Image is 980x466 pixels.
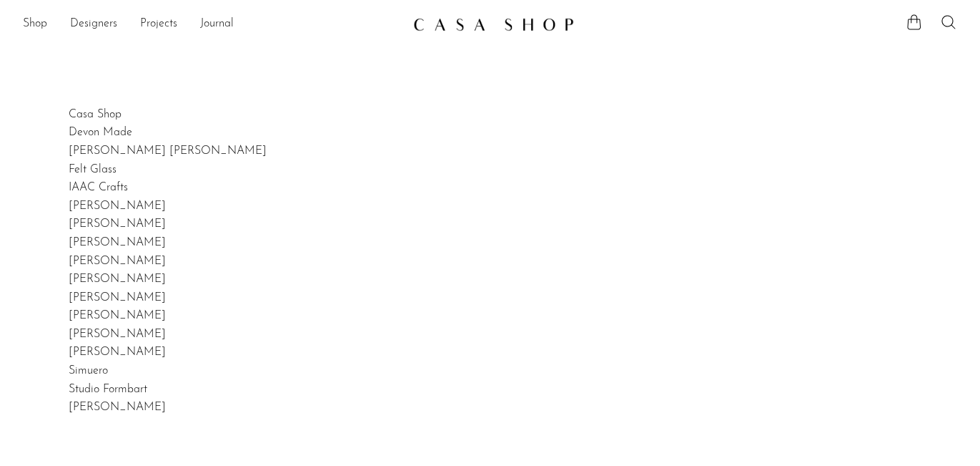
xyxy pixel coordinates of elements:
a: Casa Shop [69,109,122,120]
a: Felt Glass [69,164,117,175]
a: [PERSON_NAME] [69,329,166,340]
a: [PERSON_NAME] [69,218,166,230]
a: [PERSON_NAME] [69,200,166,212]
a: Designers [70,15,117,34]
a: Shop [23,15,47,34]
a: Projects [140,15,177,34]
a: [PERSON_NAME] [69,310,166,321]
a: [PERSON_NAME] [69,273,166,285]
a: Journal [200,15,234,34]
a: [PERSON_NAME] [69,237,166,248]
a: Studio Formbart [69,384,147,395]
a: [PERSON_NAME] [PERSON_NAME] [69,145,267,157]
a: [PERSON_NAME] [69,346,166,358]
a: Devon Made [69,127,132,138]
a: [PERSON_NAME] [69,402,166,413]
a: Simuero [69,365,108,377]
a: IAAC Crafts [69,182,128,193]
a: [PERSON_NAME] [69,256,166,267]
a: [PERSON_NAME] [69,292,166,304]
ul: NEW HEADER MENU [23,12,402,37]
nav: Desktop navigation [23,12,402,37]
